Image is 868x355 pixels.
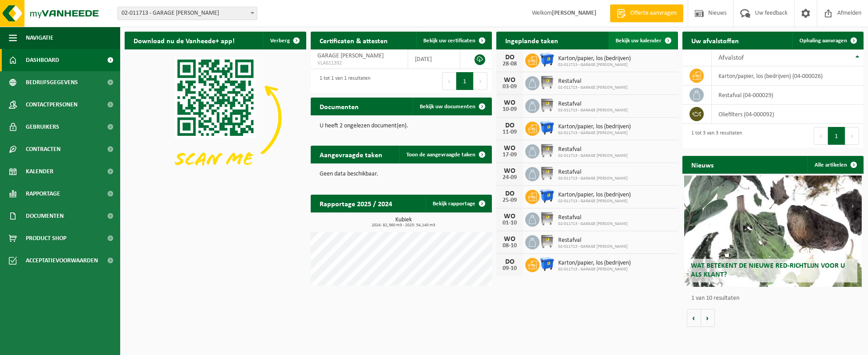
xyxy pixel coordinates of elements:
div: DO [501,258,519,265]
td: oliefilters (04-000092) [712,105,864,124]
img: WB-1100-HPE-BE-01 [539,188,555,204]
span: Bekijk uw kalender [616,38,661,44]
td: restafval (04-000029) [712,86,864,105]
span: 02-011713 - GARAGE PETER - BREDENE [118,7,257,20]
button: 1 [828,127,845,145]
div: 09-10 [501,265,519,272]
h2: Documenten [311,98,368,115]
td: karton/papier, los (bedrijven) (04-000026) [712,66,864,86]
img: WB-1100-HPE-BE-01 [539,120,555,135]
span: 02-011713 - GARAGE [PERSON_NAME] [558,131,631,136]
img: WB-1100-GAL-GY-02 [539,98,555,113]
span: Wat betekent de nieuwe RED-richtlijn voor u als klant? [691,262,845,278]
a: Bekijk uw certificaten [416,32,491,49]
a: Ophaling aanvragen [792,32,863,49]
div: 08-10 [501,243,519,249]
div: 28-08 [501,61,519,67]
a: Toon de aangevraagde taken [399,146,491,163]
button: Volgende [701,309,715,327]
div: DO [501,54,519,61]
button: 1 [456,72,474,90]
span: Rapportage [26,183,60,205]
span: GARAGE [PERSON_NAME] [317,53,384,59]
img: WB-1100-GAL-GY-02 [539,75,555,90]
div: 1 tot 3 van 3 resultaten [687,126,742,146]
span: Contactpersonen [26,94,77,116]
span: Bekijk uw certificaten [423,38,475,44]
span: Karton/papier, los (bedrijven) [558,192,631,199]
div: 10-09 [501,106,519,113]
div: DO [501,122,519,129]
img: WB-1100-GAL-GY-02 [539,211,555,226]
div: 01-10 [501,220,519,226]
button: Previous [814,127,828,145]
img: WB-1100-GAL-GY-02 [539,234,555,249]
a: Alle artikelen [807,156,863,174]
span: VLA611392 [317,60,402,67]
h2: Aangevraagde taken [311,146,391,163]
span: Restafval [558,169,628,176]
span: Restafval [558,237,628,244]
span: 02-011713 - GARAGE [PERSON_NAME] [558,221,628,227]
h2: Download nu de Vanheede+ app! [125,32,243,49]
img: WB-1100-HPE-BE-01 [539,257,555,272]
strong: [PERSON_NAME] [552,10,596,16]
span: Karton/papier, los (bedrijven) [558,260,631,267]
span: 02-011713 - GARAGE [PERSON_NAME] [558,153,628,159]
span: Verberg [270,38,290,44]
div: WO [501,213,519,220]
span: Karton/papier, los (bedrijven) [558,123,631,131]
img: Download de VHEPlus App [125,49,306,186]
div: 24-09 [501,175,519,181]
button: Verberg [263,32,305,49]
h2: Ingeplande taken [496,32,567,49]
div: 03-09 [501,84,519,90]
span: 02-011713 - GARAGE [PERSON_NAME] [558,267,631,272]
div: WO [501,236,519,243]
span: Product Shop [26,227,66,249]
span: 02-011713 - GARAGE [PERSON_NAME] [558,199,631,204]
div: 17-09 [501,152,519,158]
span: Restafval [558,78,628,85]
span: Acceptatievoorwaarden [26,249,98,272]
a: Bekijk uw kalender [608,32,677,49]
div: 25-09 [501,197,519,204]
td: [DATE] [408,49,460,69]
a: Bekijk uw documenten [413,98,491,115]
span: Documenten [26,205,64,227]
h3: Kubiek [315,217,492,228]
button: Vorige [687,309,701,327]
span: 02-011713 - GARAGE [PERSON_NAME] [558,62,631,68]
span: 02-011713 - GARAGE [PERSON_NAME] [558,108,628,113]
img: WB-1100-GAL-GY-02 [539,143,555,158]
div: WO [501,77,519,84]
div: 1 tot 1 van 1 resultaten [315,71,370,91]
span: Karton/papier, los (bedrijven) [558,55,631,62]
span: 02-011713 - GARAGE PETER - BREDENE [118,7,257,20]
span: 02-011713 - GARAGE [PERSON_NAME] [558,85,628,90]
a: Offerte aanvragen [610,4,683,22]
span: Kalender [26,160,53,183]
button: Next [845,127,859,145]
img: WB-1100-HPE-BE-01 [539,52,555,67]
span: Offerte aanvragen [628,9,679,18]
p: U heeft 2 ongelezen document(en). [320,123,483,129]
span: Toon de aangevraagde taken [406,152,475,158]
span: Restafval [558,146,628,153]
div: DO [501,190,519,197]
h2: Uw afvalstoffen [682,32,748,49]
a: Wat betekent de nieuwe RED-richtlijn voor u als klant? [684,175,862,287]
p: 1 van 10 resultaten [691,295,860,302]
span: Ophaling aanvragen [799,38,847,44]
span: 2024: 82,360 m3 - 2025: 54,140 m3 [315,223,492,228]
span: Afvalstof [718,54,744,61]
h2: Certificaten & attesten [311,32,397,49]
button: Previous [442,72,456,90]
h2: Rapportage 2025 / 2024 [311,195,401,212]
h2: Nieuws [682,156,722,173]
div: WO [501,167,519,175]
span: Contracten [26,138,61,160]
div: WO [501,99,519,106]
button: Next [474,72,487,90]
p: Geen data beschikbaar. [320,171,483,177]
